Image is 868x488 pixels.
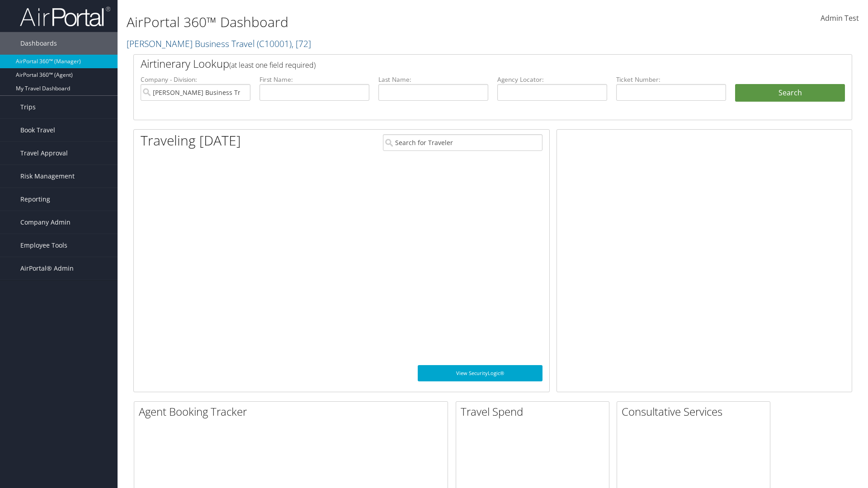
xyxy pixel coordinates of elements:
[127,38,311,50] a: [PERSON_NAME] Business Travel
[821,13,859,23] span: Admin Test
[20,96,36,118] span: Trips
[20,119,55,141] span: Book Travel
[259,75,369,84] label: First Name:
[20,211,71,234] span: Company Admin
[229,60,316,70] span: (at least one field required)
[378,75,488,84] label: Last Name:
[20,257,74,280] span: AirPortal® Admin
[257,38,292,50] span: ( C10001 )
[20,32,57,55] span: Dashboards
[141,75,250,84] label: Company - Division:
[127,13,615,32] h1: AirPortal 360™ Dashboard
[141,56,785,71] h2: Airtinerary Lookup
[418,365,542,381] a: View SecurityLogic®
[622,404,770,419] h2: Consultative Services
[20,234,67,257] span: Employee Tools
[20,142,68,164] span: Travel Approval
[616,75,726,84] label: Ticket Number:
[383,134,542,151] input: Search for Traveler
[20,188,50,211] span: Reporting
[461,404,609,419] h2: Travel Spend
[141,131,241,150] h1: Traveling [DATE]
[20,165,75,188] span: Risk Management
[292,38,311,50] span: , [ 72 ]
[821,5,859,33] a: Admin Test
[139,404,448,419] h2: Agent Booking Tracker
[20,6,110,27] img: airportal-logo.png
[735,84,845,102] button: Search
[497,75,607,84] label: Agency Locator:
